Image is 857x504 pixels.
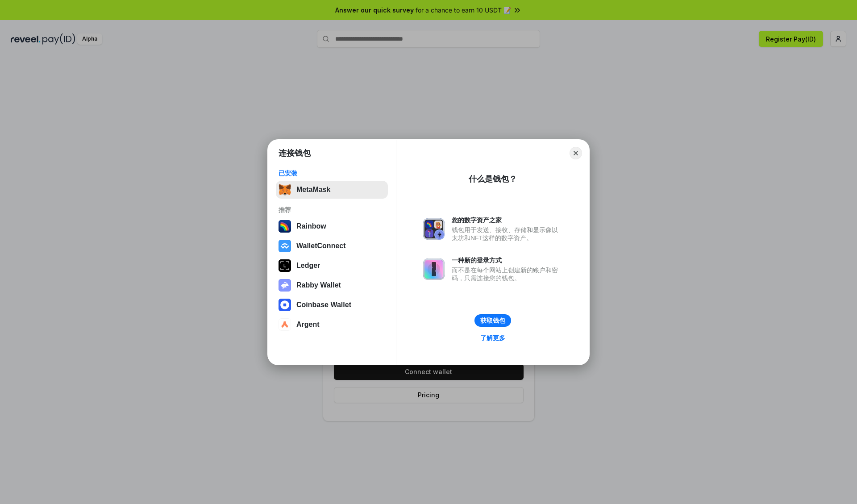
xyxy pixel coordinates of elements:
[452,216,562,224] div: 您的数字资产之家
[452,266,562,282] div: 而不是在每个网站上创建新的账户和密码，只需连接您的钱包。
[469,174,517,184] div: 什么是钱包？
[279,259,291,272] img: svg+xml,%3Csvg%20xmlns%3D%22http%3A%2F%2Fwww.w3.org%2F2000%2Fsvg%22%20width%3D%2228%22%20height%3...
[279,279,291,292] img: svg+xml,%3Csvg%20xmlns%3D%22http%3A%2F%2Fwww.w3.org%2F2000%2Fsvg%22%20fill%3D%22none%22%20viewBox...
[296,242,346,250] div: WalletConnect
[276,276,388,294] button: Rabby Wallet
[296,186,330,194] div: MetaMask
[279,183,291,196] img: svg+xml,%3Csvg%20fill%3D%22none%22%20height%3D%2233%22%20viewBox%3D%220%200%2035%2033%22%20width%...
[279,169,385,177] div: 已安装
[480,317,505,325] div: 获取钱包
[452,226,562,242] div: 钱包用于发送、接收、存储和显示像以太坊和NFT这样的数字资产。
[279,206,385,214] div: 推荐
[452,256,562,264] div: 一种新的登录方式
[480,334,505,342] div: 了解更多
[276,217,388,235] button: Rainbow
[276,316,388,333] button: Argent
[279,299,291,311] img: svg+xml,%3Csvg%20width%3D%2228%22%20height%3D%2228%22%20viewBox%3D%220%200%2028%2028%22%20fill%3D...
[423,258,445,280] img: svg+xml,%3Csvg%20xmlns%3D%22http%3A%2F%2Fwww.w3.org%2F2000%2Fsvg%22%20fill%3D%22none%22%20viewBox...
[423,218,445,240] img: svg+xml,%3Csvg%20xmlns%3D%22http%3A%2F%2Fwww.w3.org%2F2000%2Fsvg%22%20fill%3D%22none%22%20viewBox...
[474,314,511,327] button: 获取钱包
[296,222,326,230] div: Rainbow
[279,318,291,331] img: svg+xml,%3Csvg%20width%3D%2228%22%20height%3D%2228%22%20viewBox%3D%220%200%2028%2028%22%20fill%3D...
[570,147,582,159] button: Close
[296,262,320,270] div: Ledger
[279,220,291,233] img: svg+xml,%3Csvg%20width%3D%22120%22%20height%3D%22120%22%20viewBox%3D%220%200%20120%20120%22%20fil...
[279,240,291,252] img: svg+xml,%3Csvg%20width%3D%2228%22%20height%3D%2228%22%20viewBox%3D%220%200%2028%2028%22%20fill%3D...
[276,257,388,275] button: Ledger
[279,148,311,158] h1: 连接钱包
[296,301,351,309] div: Coinbase Wallet
[296,281,341,289] div: Rabby Wallet
[276,181,388,199] button: MetaMask
[296,321,320,329] div: Argent
[475,332,511,344] a: 了解更多
[276,296,388,314] button: Coinbase Wallet
[276,237,388,255] button: WalletConnect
